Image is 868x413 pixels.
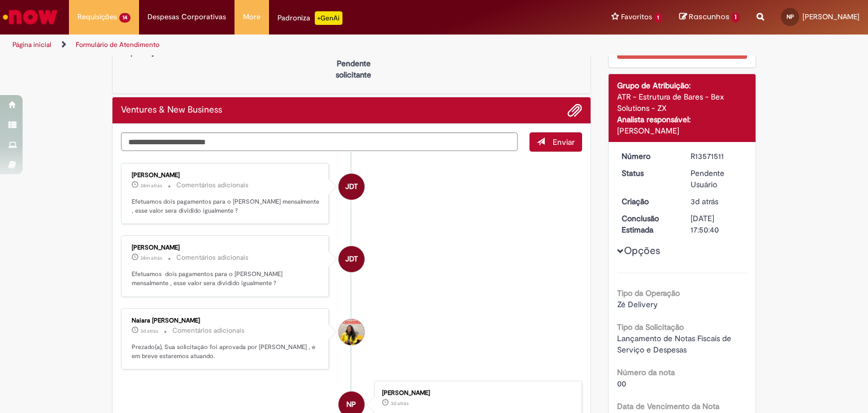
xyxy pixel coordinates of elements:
p: Prezado(a), Sua solicitação foi aprovada por [PERSON_NAME] , e em breve estaremos atuando. [132,343,320,360]
b: Número da nota [617,367,675,377]
span: 38m atrás [140,182,162,189]
span: Zé Delivery [617,299,658,309]
div: Pendente Usuário [691,167,743,190]
time: 26/09/2025 16:16:42 [390,400,409,407]
time: 29/09/2025 09:39:58 [140,255,162,261]
b: Data de Vencimento da Nota [617,401,719,411]
span: 14 [119,13,131,23]
span: Requisições [77,11,117,23]
small: Comentários adicionais [176,253,249,263]
h2: Ventures & New Business Histórico de tíquete [121,105,222,115]
span: More [243,11,261,23]
span: Enviar [553,137,575,147]
a: Formulário de Atendimento [76,40,159,49]
p: Pendente solicitante [326,58,381,80]
button: Adicionar anexos [567,103,582,118]
time: 26/09/2025 16:50:40 [140,328,158,334]
small: Comentários adicionais [176,180,249,190]
span: [PERSON_NAME] [802,12,860,21]
ul: Trilhas de página [8,35,570,55]
span: JDT [345,246,358,273]
div: Jessica Dayane Teixeira Barbosa [338,246,364,272]
div: Naiara [PERSON_NAME] [132,317,320,324]
span: Favoritos [621,11,652,23]
div: ATR - Estrutura de Bares - Bex Solutions - ZX [617,91,748,114]
dt: Criação [613,196,683,207]
div: Jessica Dayane Teixeira Barbosa [338,174,364,200]
span: Lançamento de Notas Fiscais de Serviço e Despesas [617,333,734,355]
span: NP [787,13,794,20]
span: 3d atrás [691,196,718,206]
time: 29/09/2025 09:40:10 [140,182,162,189]
span: JDT [345,173,358,200]
span: 3d atrás [390,400,409,407]
a: Rascunhos [679,12,740,23]
div: [PERSON_NAME] [617,125,748,136]
small: Comentários adicionais [172,326,245,335]
p: Efetuamos dois pagamentos para o [PERSON_NAME] mensalmente , esse valor sera dividido igualmente ? [132,270,320,287]
textarea: Digite sua mensagem aqui... [121,132,518,152]
span: 3d atrás [140,328,158,334]
time: 26/09/2025 16:16:46 [691,196,718,206]
div: [PERSON_NAME] [382,390,570,397]
dt: Número [613,150,683,162]
span: 38m atrás [140,255,162,261]
p: +GenAi [315,11,342,25]
a: Página inicial [12,40,51,49]
div: R13571511 [691,150,743,162]
b: Tipo da Solicitação [617,322,684,332]
span: 00 [617,378,626,389]
button: Enviar [530,132,582,152]
div: Naiara Domingues Rodrigues Santos [338,319,364,345]
dt: Conclusão Estimada [613,213,683,235]
div: [DATE] 17:50:40 [691,213,743,235]
div: 26/09/2025 16:16:46 [691,196,743,207]
b: Tipo da Operação [617,288,680,298]
span: 1 [654,13,663,23]
div: [PERSON_NAME] [132,172,320,179]
span: Rascunhos [689,11,730,22]
img: ServiceNow [1,6,59,28]
div: Padroniza [277,11,342,25]
div: [PERSON_NAME] [132,244,320,251]
div: Grupo de Atribuição: [617,80,748,91]
span: 1 [731,12,740,23]
dt: Status [613,167,683,179]
div: Analista responsável: [617,114,748,125]
p: Efetuamos dois pagamentos para o [PERSON_NAME] mensalmente , esse valor sera dividido igualmente ? [132,197,320,215]
span: Despesas Corporativas [147,11,226,23]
